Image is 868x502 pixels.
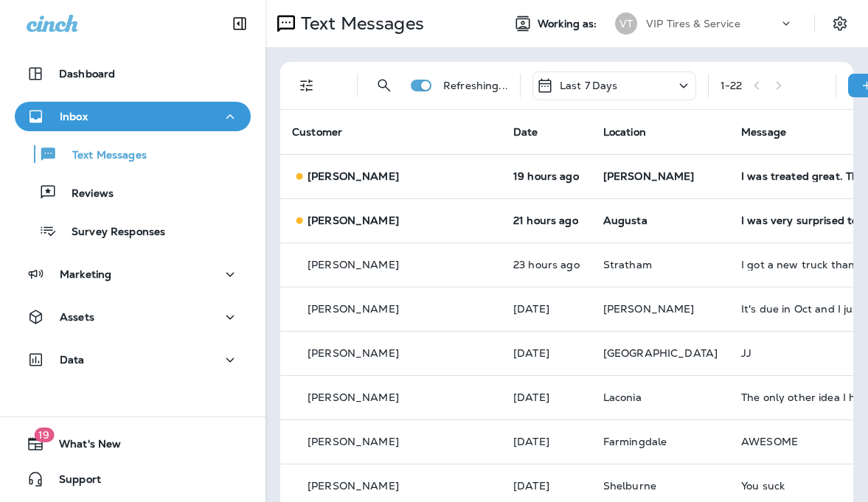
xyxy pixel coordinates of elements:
[603,170,695,183] span: [PERSON_NAME]
[369,71,399,100] button: Search Messages
[603,479,656,492] span: Shelburne
[513,259,580,271] p: Sep 4, 2025 11:43 AM
[603,214,647,227] span: Augusta
[295,13,424,35] p: Text Messages
[59,68,115,80] p: Dashboard
[308,480,399,492] p: [PERSON_NAME]
[44,438,121,456] span: What's New
[15,177,251,208] button: Reviews
[308,215,399,226] p: [PERSON_NAME]
[308,347,399,359] p: [PERSON_NAME]
[60,354,85,366] p: Data
[513,347,580,359] p: Sep 4, 2025 10:08 AM
[827,10,853,37] button: Settings
[308,259,399,271] p: [PERSON_NAME]
[57,187,114,201] p: Reviews
[34,428,54,442] span: 19
[60,311,94,323] p: Assets
[513,125,538,139] span: Date
[560,80,618,91] p: Last 7 Days
[741,125,786,139] span: Message
[15,139,251,170] button: Text Messages
[308,436,399,447] p: [PERSON_NAME]
[292,71,322,100] button: Filters
[308,303,399,315] p: [PERSON_NAME]
[513,480,580,492] p: Sep 3, 2025 04:48 PM
[646,18,740,29] p: VIP Tires & Service
[15,302,251,332] button: Assets
[44,473,101,491] span: Support
[15,464,251,494] button: Support
[513,303,580,315] p: Sep 4, 2025 10:09 AM
[513,391,580,403] p: Sep 4, 2025 08:17 AM
[219,9,260,38] button: Collapse Sidebar
[308,170,399,182] p: [PERSON_NAME]
[603,258,652,271] span: Stratham
[15,345,251,374] button: Data
[60,111,88,122] p: Inbox
[15,215,251,246] button: Survey Responses
[513,170,580,182] p: Sep 4, 2025 04:34 PM
[15,59,251,88] button: Dashboard
[603,346,718,360] span: [GEOGRAPHIC_DATA]
[15,259,251,289] button: Marketing
[615,13,637,35] div: VT
[60,268,111,280] p: Marketing
[603,435,667,448] span: Farmingdale
[603,125,646,139] span: Location
[292,125,342,139] span: Customer
[603,391,642,404] span: Laconia
[57,226,165,240] p: Survey Responses
[513,436,580,447] p: Sep 3, 2025 07:00 PM
[15,429,251,459] button: 19What's New
[603,302,695,316] span: [PERSON_NAME]
[721,80,743,91] div: 1 - 22
[15,102,251,131] button: Inbox
[443,80,508,91] p: Refreshing...
[538,18,600,30] span: Working as:
[513,215,580,226] p: Sep 4, 2025 02:28 PM
[58,149,147,163] p: Text Messages
[308,391,399,403] p: [PERSON_NAME]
